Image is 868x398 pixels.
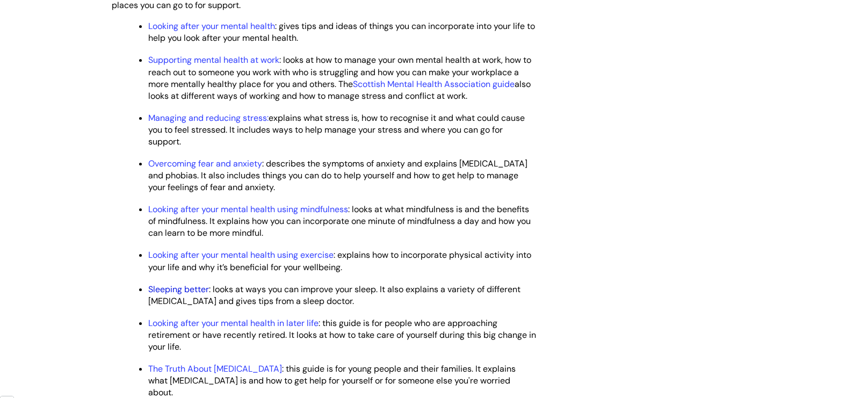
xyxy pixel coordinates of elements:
[148,204,531,238] span: : looks at what mindfulness is and the benefits of mindfulness. It explains how you can incorpora...
[148,317,536,352] span: : this guide is for people who are approaching retirement or have recently retired. It looks at h...
[148,204,348,215] a: Looking after your mental health using mindfulness
[148,158,262,169] a: Overcoming fear and anxiety
[148,284,520,307] span: : looks at ways you can improve your sleep. It also explains a variety of different [MEDICAL_DATA...
[148,284,209,295] a: Sleeping better
[148,20,275,32] a: Looking after your mental health
[148,20,535,44] span: : gives tips and ideas of things you can incorporate into your life to help you look after your m...
[148,249,531,272] span: : explains how to incorporate physical activity into your life and why it’s beneficial for your w...
[148,112,525,147] span: explains what stress is, how to recognise it and what could cause you to feel stressed. It includ...
[148,363,282,374] a: The Truth About [MEDICAL_DATA]
[148,158,527,193] span: : describes the symptoms of anxiety and explains [MEDICAL_DATA] and phobias. It also includes thi...
[148,317,319,329] a: Looking after your mental health in later life
[148,54,279,66] a: Supporting mental health at work
[353,78,515,90] a: Scottish Mental Health Association guide
[148,249,334,260] a: Looking after your mental health using exercise
[148,112,269,124] a: Managing and reducing stress:
[148,363,516,398] span: : this guide is for young people and their families. It explains what [MEDICAL_DATA] is and how t...
[148,54,531,101] span: : looks at how to manage your own mental health at work, how to reach out to someone you work wit...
